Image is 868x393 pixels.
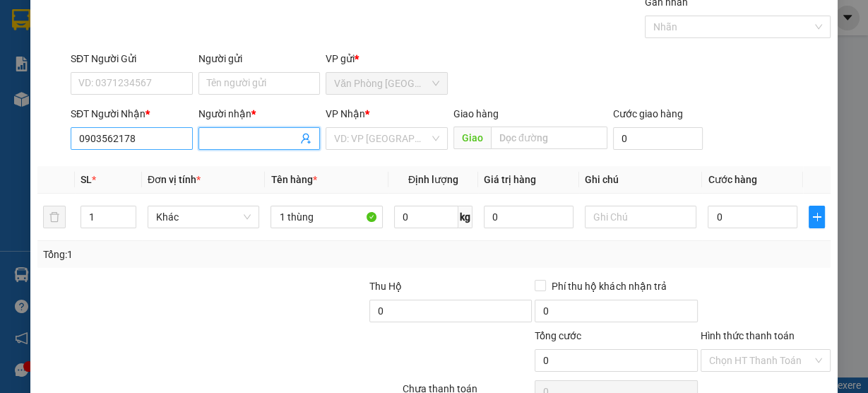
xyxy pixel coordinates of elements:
span: Cước hàng [708,174,756,185]
span: Đơn vị tính [148,174,201,185]
button: plus [809,206,825,228]
span: Văn Phòng Sài Gòn [334,73,439,94]
span: Thu Hộ [369,281,402,292]
input: 0 [484,206,573,228]
th: Ghi chú [579,166,703,194]
input: Ghi Chú [585,206,697,228]
span: Định lượng [408,174,458,185]
span: Phí thu hộ khách nhận trả [546,278,672,294]
span: plus [809,211,824,223]
div: Người gửi [198,51,321,66]
div: VP gửi [326,51,448,66]
label: Hình thức thanh toán [701,330,795,341]
span: Tên hàng [270,174,316,185]
div: SĐT Người Nhận [71,106,193,122]
input: VD: Bàn, Ghế [270,206,383,228]
span: VP Nhận [326,108,365,119]
input: Cước giao hàng [613,127,703,150]
span: Giá trị hàng [484,174,536,185]
input: Dọc đường [491,127,607,149]
div: Người nhận [198,106,321,122]
span: SL [81,174,92,185]
span: Giao hàng [453,108,499,119]
span: user-add [300,133,311,144]
span: Giao [453,127,491,149]
button: delete [43,206,66,228]
div: SĐT Người Gửi [71,51,193,66]
span: kg [458,206,472,228]
div: Tổng: 1 [43,247,336,262]
span: Khác [156,206,251,228]
span: Tổng cước [535,330,581,341]
label: Cước giao hàng [613,108,683,119]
